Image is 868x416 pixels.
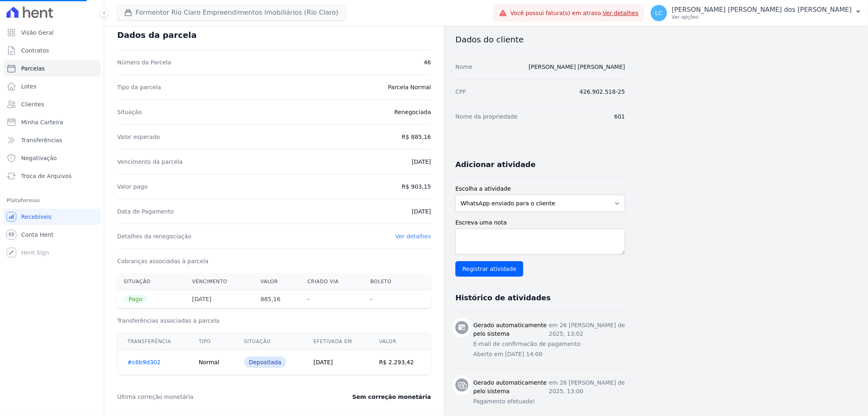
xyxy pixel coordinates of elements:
input: Registrar atividade [455,261,523,277]
th: Boleto [364,273,413,290]
button: Formentor Rio Claro Empreendimentos Imobiliários (Rio Claro) [117,5,345,20]
th: 885,16 [254,290,301,308]
th: Tipo [189,333,234,350]
h3: Gerado automaticamente pelo sistema [473,321,549,338]
dt: Nome [455,63,472,71]
th: Situação [117,273,186,290]
dt: Cobranças associadas à parcela [117,257,208,265]
h3: Histórico de atividades [455,293,551,303]
a: Transferências [3,132,101,148]
span: Transferências [21,136,62,144]
dd: Sem correção monetária [352,393,431,401]
span: Contratos [21,46,49,55]
dd: Parcela Normal [388,83,431,91]
dd: R$ 903,15 [402,183,431,191]
th: Situação [234,333,304,350]
button: LC [PERSON_NAME] [PERSON_NAME] dos [PERSON_NAME] Ver opções [644,2,868,24]
span: LC [655,10,662,16]
span: Negativação [21,154,57,162]
dt: Valor pago [117,183,148,191]
p: Ver opções [672,14,852,20]
a: Troca de Arquivos [3,168,101,184]
a: [PERSON_NAME] [PERSON_NAME] [529,64,625,70]
a: Clientes [3,96,101,112]
dt: Número da Parcela [117,58,171,66]
td: Normal [189,350,234,375]
dt: Valor esperado [117,133,160,141]
span: Pago [124,295,147,303]
th: Valor [254,273,301,290]
th: Criado via [301,273,364,290]
p: [PERSON_NAME] [PERSON_NAME] dos [PERSON_NAME] [672,6,852,14]
a: Parcelas [3,60,101,77]
a: Negativação [3,150,101,166]
p: E-mail de confirmacão de pagamento [473,340,625,348]
th: - [364,290,413,308]
dt: Vencimento da parcela [117,158,183,166]
span: Você possui fatura(s) em atraso. [510,9,638,18]
dt: Situação [117,108,142,116]
th: Transferência [118,333,189,350]
span: Recebíveis [21,213,52,221]
th: Vencimento [186,273,254,290]
a: Contratos [3,42,101,59]
dt: Última correção monetária [117,393,303,401]
span: Conta Hent [21,231,53,239]
dd: [DATE] [412,158,431,166]
h3: Transferências associadas à parcela [117,317,431,325]
a: Visão Geral [3,24,101,41]
dt: CPF [455,88,466,96]
label: Escreva uma nota [455,218,625,227]
span: Minha Carteira [21,118,63,126]
th: - [301,290,364,308]
span: Lotes [21,82,37,90]
div: Dados da parcela [117,30,197,40]
p: em 26 [PERSON_NAME] de 2025, 13:00 [549,379,625,396]
dt: Data de Pagamento [117,207,174,216]
th: Valor [370,333,431,350]
a: Conta Hent [3,227,101,243]
dd: 426.902.518-25 [579,88,625,96]
td: R$ 2.293,42 [370,350,431,375]
dd: [DATE] [412,207,431,216]
dt: Nome da propriedade [455,112,518,121]
dd: Renegociada [394,108,431,116]
span: Troca de Arquivos [21,172,72,180]
div: Depositada [244,357,286,368]
h3: Dados do cliente [455,35,625,44]
span: Visão Geral [21,29,54,37]
h3: Gerado automaticamente pelo sistema [473,379,549,396]
p: em 26 [PERSON_NAME] de 2025, 13:02 [549,321,625,338]
dt: Tipo da parcela [117,83,161,91]
span: Clientes [21,100,44,108]
th: Efetivada em [304,333,369,350]
span: Parcelas [21,64,45,73]
a: Ver detalhes [603,10,638,16]
dd: R$ 885,16 [402,133,431,141]
dd: 601 [614,112,625,121]
th: [DATE] [186,290,254,308]
a: Minha Carteira [3,114,101,130]
a: #c6b9d302 [127,359,161,365]
p: Pagamento efetuado! [473,397,625,406]
div: Plataformas [7,196,97,205]
h3: Adicionar atividade [455,160,536,169]
td: [DATE] [304,350,369,375]
a: Lotes [3,78,101,95]
label: Escolha a atividade [455,185,625,193]
a: Recebíveis [3,209,101,225]
a: Ver detalhes [396,233,431,240]
p: Aberto em [DATE] 14:00 [473,350,625,359]
dt: Detalhes da renegociação [117,232,192,240]
dd: 46 [424,58,431,66]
